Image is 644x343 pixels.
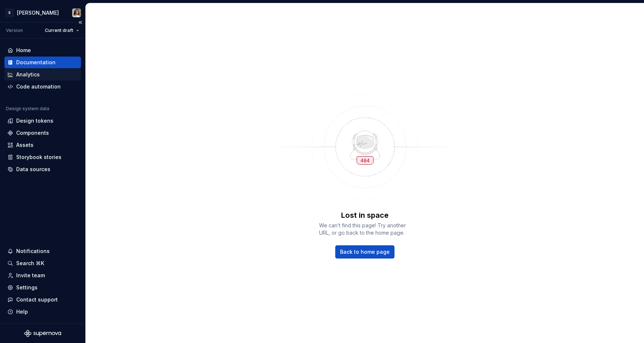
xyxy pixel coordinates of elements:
div: Home [16,47,31,54]
a: Design tokens [4,115,81,127]
div: Contact support [16,296,58,303]
a: Assets [4,139,81,151]
div: R [5,8,14,17]
div: Design system data [6,106,49,112]
span: We can’t find this page! Try another URL, or go back to the home page. [319,222,411,237]
div: Code automation [16,83,61,90]
div: Analytics [16,71,40,78]
span: Back to home page [340,248,390,256]
div: Search ⌘K [16,260,44,267]
p: Lost in space [341,210,389,220]
a: Invite team [4,270,81,281]
button: Collapse sidebar [75,17,85,28]
a: Settings [4,282,81,293]
button: Contact support [4,294,81,306]
button: Current draft [42,25,82,36]
button: Help [4,306,81,318]
button: R[PERSON_NAME]Sandrina pereira [1,5,84,21]
div: Components [16,129,49,137]
div: Invite team [16,272,45,279]
div: Assets [16,141,33,149]
button: Search ⌘K [4,257,81,269]
a: Documentation [4,57,81,68]
button: Notifications [4,245,81,257]
div: [PERSON_NAME] [17,9,59,17]
a: Home [4,44,81,56]
a: Code automation [4,81,81,93]
a: Data sources [4,163,81,175]
span: Current draft [45,28,73,33]
a: Analytics [4,69,81,80]
div: Design tokens [16,117,53,124]
a: Back to home page [335,245,394,259]
div: Help [16,308,28,315]
div: Documentation [16,59,56,66]
div: Notifications [16,248,50,255]
div: Storybook stories [16,154,61,161]
svg: Supernova Logo [24,330,61,337]
div: Settings [16,284,38,291]
a: Storybook stories [4,151,81,163]
div: Version [6,28,23,33]
img: Sandrina pereira [72,8,81,17]
a: Components [4,127,81,139]
div: Data sources [16,166,50,173]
